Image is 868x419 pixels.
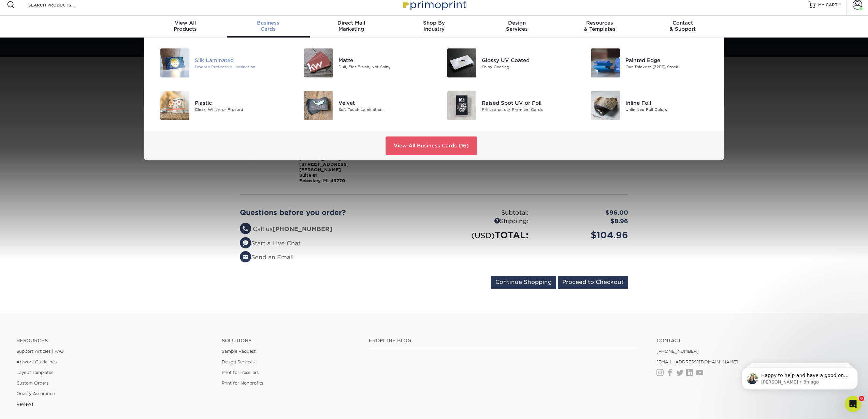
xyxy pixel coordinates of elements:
div: Matte [338,56,429,64]
input: Proceed to Checkout [558,276,628,289]
img: Silk Laminated Business Cards [160,48,189,77]
a: View All Business Cards (16) [386,136,477,155]
div: Our Thickest (32PT) Stock [625,64,716,70]
a: Resources& Templates [558,16,641,38]
a: Layout Templates [16,370,53,375]
div: Shiny Coating [482,64,572,70]
div: Dull, Flat Finish, Not Shiny [338,64,429,70]
span: Shop By [393,20,476,26]
a: Velvet Business Cards Velvet Soft Touch Lamination [296,88,429,123]
h4: Resources [16,338,212,344]
div: & Support [641,20,724,32]
div: Silk Laminated [195,56,285,64]
a: Direct MailMarketing [310,16,393,38]
a: Design Services [222,359,255,364]
a: Silk Laminated Business Cards Silk Laminated Smooth Protective Lamination [152,46,286,80]
span: 1 [839,2,841,7]
div: Glossy UV Coated [482,56,572,64]
div: Cards [227,20,310,32]
iframe: Google Customer Reviews [2,398,58,417]
span: Resources [558,20,641,26]
span: Design [475,20,558,26]
span: View All [144,20,227,26]
a: Print for Resellers [222,370,259,375]
img: Inline Foil Business Cards [591,91,620,120]
span: 6 [859,396,864,401]
a: DesignServices [475,16,558,38]
div: Smooth Protective Lamination [195,64,285,70]
a: Support Articles | FAQ [16,349,64,354]
a: View AllProducts [144,16,227,38]
span: MY CART [818,2,838,8]
div: Unlimited Foil Colors [625,106,716,112]
div: Inline Foil [625,99,716,106]
a: BusinessCards [227,16,310,38]
a: Glossy UV Coated Business Cards Glossy UV Coated Shiny Coating [439,46,573,80]
img: Painted Edge Business Cards [591,48,620,77]
iframe: Intercom notifications message [732,353,868,401]
a: Print for Nonprofits [222,380,263,386]
a: [PHONE_NUMBER] [656,349,699,354]
a: Contact& Support [641,16,724,38]
a: Quality Assurance [16,391,55,396]
a: Matte Business Cards Matte Dull, Flat Finish, Not Shiny [296,46,429,80]
img: Plastic Business Cards [160,91,189,120]
a: Inline Foil Business Cards Inline Foil Unlimited Foil Colors [583,88,716,123]
span: Direct Mail [310,20,393,26]
span: Business [227,20,310,26]
input: Continue Shopping [491,276,556,289]
div: Services [475,20,558,32]
img: Glossy UV Coated Business Cards [447,48,476,77]
img: Velvet Business Cards [304,91,333,120]
h4: Solutions [222,338,358,344]
a: Artwork Guidelines [16,359,57,364]
div: Painted Edge [625,56,716,64]
a: Custom Orders [16,380,48,386]
div: Printed on our Premium Cards [482,106,572,112]
div: Products [144,20,227,32]
a: Raised Spot UV or Foil Business Cards Raised Spot UV or Foil Printed on our Premium Cards [439,88,573,123]
img: Matte Business Cards [304,48,333,77]
a: Contact [656,338,852,344]
img: Raised Spot UV or Foil Business Cards [447,91,476,120]
span: Contact [641,20,724,26]
a: [EMAIL_ADDRESS][DOMAIN_NAME] [656,359,738,364]
div: Raised Spot UV or Foil [482,99,572,106]
div: Soft Touch Lamination [338,106,429,112]
iframe: Intercom live chat [845,396,861,412]
div: Marketing [310,20,393,32]
div: Clear, White, or Frosted [195,106,285,112]
a: Painted Edge Business Cards Painted Edge Our Thickest (32PT) Stock [583,46,716,80]
h4: From the Blog [369,338,638,344]
a: Plastic Business Cards Plastic Clear, White, or Frosted [152,88,286,123]
input: SEARCH PRODUCTS..... [28,1,94,9]
div: Velvet [338,99,429,106]
a: Sample Request [222,349,256,354]
div: & Templates [558,20,641,32]
div: Plastic [195,99,285,106]
a: Shop ByIndustry [393,16,476,38]
div: Industry [393,20,476,32]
